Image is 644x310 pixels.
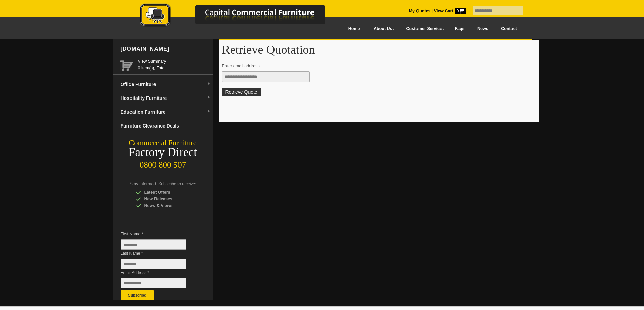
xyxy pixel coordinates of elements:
div: New Releases [136,196,200,202]
span: 0 [455,8,466,14]
a: Education Furnituredropdown [118,105,213,119]
a: Hospitality Furnituredropdown [118,91,213,105]
span: 0 item(s), Total: [138,58,211,71]
div: Latest Offers [136,189,200,196]
a: Faqs [449,21,471,36]
a: Capital Commercial Furniture Logo [121,3,358,30]
p: Enter email address [222,63,529,69]
a: Furniture Clearance Deals [118,119,213,133]
input: First Name * [121,239,186,250]
div: 0800 800 507 [113,157,213,170]
input: Last Name * [121,259,186,269]
a: View Cart0 [433,9,466,13]
a: About Us [366,21,399,36]
a: My Quotes [409,9,431,13]
img: dropdown [207,96,211,100]
input: Email Address * [121,278,186,288]
div: [DOMAIN_NAME] [118,39,213,59]
strong: View Cart [434,9,466,13]
a: Office Furnituredropdown [118,78,213,91]
span: Subscribe to receive: [158,181,196,186]
a: Contact [495,21,523,36]
img: dropdown [207,82,211,86]
img: Capital Commercial Furniture Logo [121,3,358,28]
button: Retrieve Quote [222,88,261,96]
a: Customer Service [399,21,448,36]
a: View Summary [138,58,211,65]
span: Stay Informed [130,181,156,186]
span: First Name * [121,231,196,237]
span: Last Name * [121,250,196,257]
h1: Retrieve Quotation [222,43,535,56]
a: News [471,21,495,36]
span: Email Address * [121,269,196,276]
button: Subscribe [121,290,154,300]
div: Factory Direct [113,148,213,157]
div: Commercial Furniture [113,138,213,148]
div: News & Views [136,202,200,209]
img: dropdown [207,110,211,114]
